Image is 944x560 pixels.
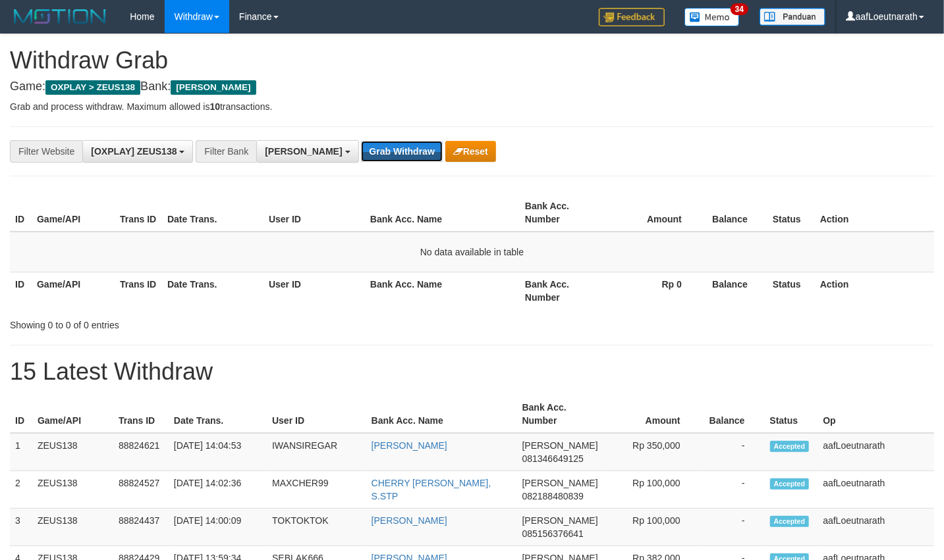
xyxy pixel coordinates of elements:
span: [PERSON_NAME] [265,146,342,157]
th: Trans ID [115,272,162,309]
th: Bank Acc. Number [520,272,603,309]
td: - [700,471,765,509]
th: Date Trans. [162,272,264,309]
th: User ID [267,395,366,433]
th: Amount [603,194,702,232]
img: panduan.png [760,8,825,26]
td: aafLoeutnarath [818,471,934,509]
span: Copy 081346649125 to clipboard [522,453,584,464]
th: ID [10,194,32,232]
th: Trans ID [115,194,162,232]
th: Status [767,272,815,309]
p: Grab and process withdraw. Maximum allowed is transactions. [10,100,934,113]
a: [PERSON_NAME] [372,440,447,451]
td: [DATE] 14:02:36 [169,471,267,509]
th: Bank Acc. Number [520,194,603,232]
span: [OXPLAY] ZEUS138 [91,146,177,157]
th: Balance [700,395,765,433]
img: MOTION_logo.png [10,7,110,26]
td: aafLoeutnarath [818,433,934,471]
td: - [700,433,765,471]
td: 88824527 [113,471,169,509]
div: Filter Website [10,140,82,163]
td: Rp 100,000 [603,471,700,509]
td: MAXCHER99 [267,471,366,509]
th: Amount [603,395,700,433]
span: [PERSON_NAME] [522,440,598,451]
span: [PERSON_NAME] [171,80,256,95]
th: ID [10,272,32,309]
div: Showing 0 to 0 of 0 entries [10,313,383,332]
td: Rp 350,000 [603,433,700,471]
th: Trans ID [113,395,169,433]
td: TOKTOKTOK [267,509,366,546]
th: ID [10,395,32,433]
th: Game/API [32,395,113,433]
td: 1 [10,433,32,471]
td: 2 [10,471,32,509]
td: [DATE] 14:00:09 [169,509,267,546]
th: Balance [702,194,767,232]
td: IWANSIREGAR [267,433,366,471]
th: Game/API [32,194,115,232]
th: Date Trans. [169,395,267,433]
td: ZEUS138 [32,433,113,471]
th: Bank Acc. Name [365,272,520,309]
td: ZEUS138 [32,509,113,546]
td: Rp 100,000 [603,509,700,546]
a: [PERSON_NAME] [372,515,447,526]
h1: 15 Latest Withdraw [10,359,934,385]
span: Accepted [770,441,810,452]
span: [PERSON_NAME] [522,515,598,526]
strong: 10 [209,101,220,112]
th: Bank Acc. Number [517,395,603,433]
td: ZEUS138 [32,471,113,509]
td: 88824621 [113,433,169,471]
span: Copy 082188480839 to clipboard [522,491,584,501]
span: OXPLAY > ZEUS138 [45,80,140,95]
h4: Game: Bank: [10,80,934,93]
th: Game/API [32,272,115,309]
a: CHERRY [PERSON_NAME], S.STP [372,478,491,501]
td: aafLoeutnarath [818,509,934,546]
td: 3 [10,509,32,546]
th: Op [818,395,934,433]
button: [PERSON_NAME] [256,140,358,163]
div: Filter Bank [196,140,256,163]
th: Status [765,395,818,433]
td: No data available in table [10,232,934,272]
span: Copy 085156376641 to clipboard [522,528,584,539]
th: Status [767,194,815,232]
span: [PERSON_NAME] [522,478,598,488]
button: [OXPLAY] ZEUS138 [82,140,193,163]
img: Feedback.jpg [599,8,665,26]
button: Grab Withdraw [361,141,442,162]
td: [DATE] 14:04:53 [169,433,267,471]
button: Reset [445,141,496,162]
span: Accepted [770,516,810,527]
th: User ID [264,272,365,309]
th: User ID [264,194,365,232]
th: Balance [702,272,767,309]
th: Action [815,194,934,232]
th: Date Trans. [162,194,264,232]
img: Button%20Memo.svg [684,8,740,26]
th: Bank Acc. Name [366,395,517,433]
span: Accepted [770,478,810,490]
th: Bank Acc. Name [365,194,520,232]
th: Rp 0 [603,272,702,309]
th: Action [815,272,934,309]
td: - [700,509,765,546]
td: 88824437 [113,509,169,546]
h1: Withdraw Grab [10,47,934,74]
span: 34 [731,3,748,15]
